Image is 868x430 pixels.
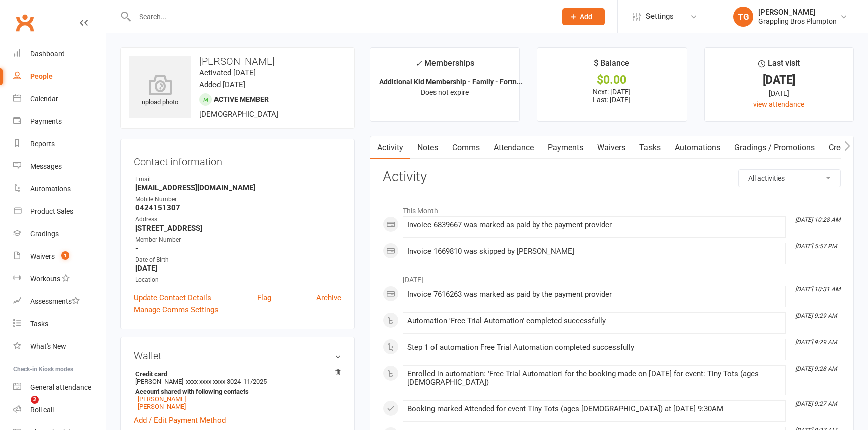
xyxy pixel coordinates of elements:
time: Activated [DATE] [199,68,256,77]
div: Calendar [30,95,58,103]
strong: Additional Kid Membership - Family - Fortn... [379,78,523,86]
i: [DATE] 9:29 AM [795,312,837,319]
a: Messages [13,155,106,178]
a: People [13,65,106,88]
li: [PERSON_NAME] [134,369,341,412]
div: upload photo [129,75,191,108]
div: Step 1 of automation Free Trial Automation completed successfully [407,343,781,352]
i: ✓ [415,59,422,68]
span: xxxx xxxx xxxx 3024 [186,378,241,385]
span: 1 [61,251,69,260]
span: Active member [214,95,269,103]
a: Reports [13,133,106,155]
a: Activity [370,136,410,159]
span: Add [580,13,592,21]
span: Settings [646,5,674,28]
div: Reports [30,140,55,148]
strong: Account shared with following contacts [135,388,336,395]
div: Messages [30,162,62,170]
a: Gradings [13,223,106,245]
strong: - [135,244,341,253]
strong: Credit card [135,370,336,378]
div: TG [733,7,753,27]
li: This Month [383,200,841,216]
a: Update Contact Details [134,292,211,304]
li: [DATE] [383,269,841,285]
div: Workouts [30,275,60,283]
a: Notes [410,136,445,159]
a: Waivers 1 [13,245,106,268]
strong: [STREET_ADDRESS] [135,224,341,233]
div: Date of Birth [135,255,341,265]
div: Invoice 6839667 was marked as paid by the payment provider [407,221,781,229]
a: Roll call [13,399,106,421]
div: Roll call [30,406,54,414]
span: 11/2025 [243,378,267,385]
div: Mobile Number [135,195,341,204]
strong: 0424151307 [135,203,341,212]
div: People [30,72,53,80]
div: Payments [30,117,62,125]
a: Manage Comms Settings [134,304,219,316]
div: General attendance [30,383,91,391]
a: Automations [668,136,727,159]
a: Flag [257,292,271,304]
div: Location [135,275,341,285]
div: What's New [30,342,66,350]
a: Waivers [590,136,632,159]
h3: Activity [383,169,841,185]
div: Product Sales [30,207,73,215]
div: [DATE] [714,88,844,99]
strong: [EMAIL_ADDRESS][DOMAIN_NAME] [135,183,341,192]
a: Product Sales [13,200,106,223]
a: Automations [13,178,106,200]
span: [DEMOGRAPHIC_DATA] [199,110,278,119]
span: Does not expire [421,88,469,96]
time: Added [DATE] [199,80,245,89]
a: Workouts [13,268,106,290]
a: [PERSON_NAME] [138,395,186,403]
a: Assessments [13,290,106,313]
a: Comms [445,136,487,159]
div: Assessments [30,297,80,305]
a: Payments [13,110,106,133]
a: Dashboard [13,43,106,65]
i: [DATE] 5:57 PM [795,243,837,250]
a: Add / Edit Payment Method [134,414,226,426]
iframe: Intercom live chat [10,396,34,420]
span: 2 [31,396,39,404]
div: Email [135,175,341,184]
div: Invoice 1669810 was skipped by [PERSON_NAME] [407,247,781,256]
a: Clubworx [12,10,37,35]
a: [PERSON_NAME] [138,403,186,410]
div: Memberships [415,57,474,75]
a: Tasks [632,136,668,159]
p: Next: [DATE] Last: [DATE] [546,88,677,104]
div: Member Number [135,235,341,245]
a: General attendance kiosk mode [13,376,106,399]
i: [DATE] 10:31 AM [795,286,840,293]
div: Dashboard [30,50,65,58]
a: view attendance [753,100,804,108]
div: Last visit [758,57,800,75]
input: Search... [132,10,549,24]
div: Automation 'Free Trial Automation' completed successfully [407,317,781,325]
div: $ Balance [594,57,629,75]
div: [PERSON_NAME] [758,8,837,17]
div: Enrolled in automation: 'Free Trial Automation' for the booking made on [DATE] for event: Tiny To... [407,370,781,387]
h3: Contact information [134,152,341,167]
div: Gradings [30,230,59,238]
a: Tasks [13,313,106,335]
div: Tasks [30,320,48,328]
a: Attendance [487,136,541,159]
button: Add [562,8,605,25]
a: Gradings / Promotions [727,136,822,159]
div: Grappling Bros Plumpton [758,17,837,26]
strong: [DATE] [135,264,341,273]
h3: Wallet [134,350,341,361]
i: [DATE] 9:27 AM [795,400,837,407]
a: Calendar [13,88,106,110]
a: What's New [13,335,106,358]
i: [DATE] 9:28 AM [795,365,837,372]
i: [DATE] 9:29 AM [795,339,837,346]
